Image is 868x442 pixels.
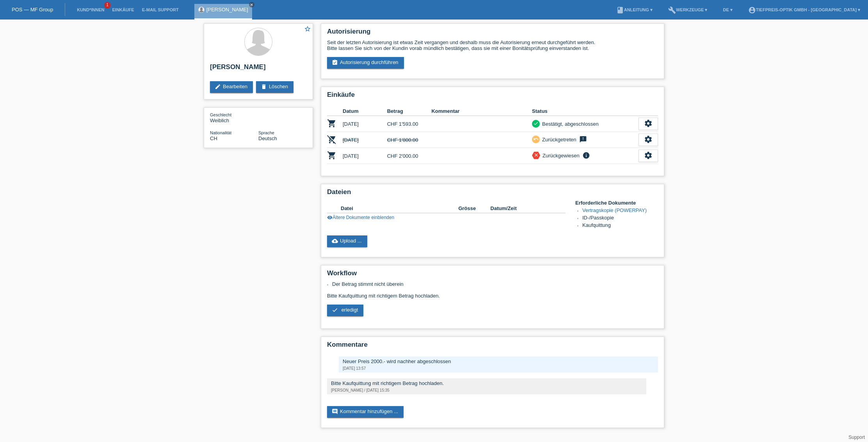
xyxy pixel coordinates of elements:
i: close [534,152,539,158]
th: Betrag [387,107,432,116]
i: settings [644,135,653,144]
div: [PERSON_NAME] / [DATE] 15:35 [331,388,642,392]
a: commentKommentar hinzufügen ... [327,406,404,418]
h2: Kommentare [327,341,658,353]
li: ID-/Passkopie [582,215,658,222]
a: Support [848,435,865,440]
i: check [533,121,539,126]
a: assignment_turned_inAutorisierung durchführen [327,57,404,69]
span: Sprache [258,130,274,135]
span: Schweiz [210,135,217,141]
i: info [582,151,591,159]
th: Grösse [458,204,490,213]
th: Datum [343,107,387,116]
a: deleteLöschen [256,81,293,93]
a: Einkäufe [108,7,138,12]
h2: [PERSON_NAME] [210,63,307,75]
i: edit [215,84,221,90]
td: CHF 1'593.00 [387,116,432,132]
i: POSP00026415 [327,135,336,144]
a: account_circleTiefpreis-Optik GmbH - [GEOGRAPHIC_DATA] ▾ [744,7,864,12]
span: Nationalität [210,130,231,135]
span: Deutsch [258,135,277,141]
div: Bitte Kaufquittung mit richtigem Betrag hochladen. [327,281,658,322]
i: undo [533,136,539,142]
span: 1 [104,2,110,9]
a: cloud_uploadUpload ... [327,235,367,247]
a: [PERSON_NAME] [206,7,248,12]
h2: Autorisierung [327,28,658,39]
div: Zurückgewiesen [540,151,580,160]
span: erledigt [342,307,358,313]
td: CHF 2'000.00 [387,148,432,164]
i: settings [644,151,653,160]
div: Bestätigt, abgeschlossen [540,120,599,128]
h2: Dateien [327,188,658,200]
td: [DATE] [343,132,387,148]
div: Neuer Preis 2000.- wird nachher abgeschlossen [343,358,654,364]
i: assignment_turned_in [332,59,338,66]
i: POSP00026416 [327,151,336,160]
th: Status [532,107,639,116]
a: POS — MF Group [12,7,53,12]
a: close [249,2,254,7]
i: settings [644,119,653,128]
div: Bitte Kaufquittung mit richtigem Betrag hochladen. [331,380,642,386]
a: DE ▾ [719,7,736,12]
div: Seit der letzten Autorisierung ist etwas Zeit vergangen und deshalb muss die Autorisierung erneut... [327,39,658,51]
i: visibility [327,215,333,220]
a: star_border [304,25,311,34]
i: feedback [578,135,588,143]
i: check [332,307,338,313]
i: cloud_upload [332,238,338,244]
i: star_border [304,25,311,32]
i: account_circle [748,6,756,14]
i: close [250,3,254,7]
a: E-Mail Support [138,7,183,12]
td: [DATE] [343,148,387,164]
th: Kommentar [431,107,532,116]
i: build [668,6,676,14]
a: Kund*innen [73,7,108,12]
a: visibilityÄltere Dokumente einblenden [327,215,394,220]
div: [DATE] 13:57 [343,366,654,371]
h4: Erforderliche Dokumente [575,200,658,206]
a: bookAnleitung ▾ [612,7,656,12]
h2: Einkäufe [327,91,658,103]
i: book [616,6,624,14]
h2: Workflow [327,269,658,281]
i: POSP00003756 [327,119,336,128]
a: buildWerkzeuge ▾ [664,7,711,12]
div: Weiblich [210,112,258,123]
i: delete [261,84,267,90]
td: [DATE] [343,116,387,132]
a: editBearbeiten [210,81,253,93]
i: comment [332,408,338,415]
span: Geschlecht [210,112,231,117]
td: CHF 1'800.00 [387,132,432,148]
li: Der Betrag stimmt nicht überein [332,281,658,287]
div: Zurückgetreten [540,135,576,144]
a: check erledigt [327,305,363,316]
th: Datei [341,204,458,213]
a: Vertragskopie (POWERPAY) [582,207,647,213]
li: Kaufquittung [582,222,658,230]
th: Datum/Zeit [491,204,555,213]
